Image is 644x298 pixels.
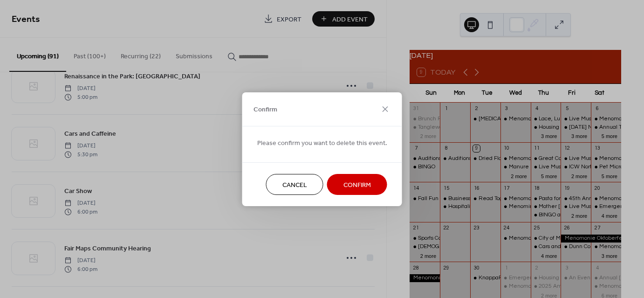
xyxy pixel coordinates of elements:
span: Confirm [343,180,371,190]
button: Cancel [266,174,323,195]
span: Confirm [253,105,277,115]
span: Please confirm you want to delete this event. [257,138,387,148]
button: Confirm [327,174,387,195]
span: Cancel [282,180,307,190]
